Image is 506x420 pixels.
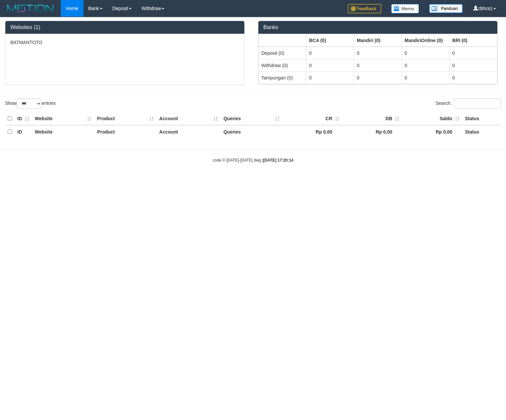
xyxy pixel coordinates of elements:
img: MOTION_logo.png [5,3,56,13]
strong: [DATE] 17:20:14 [263,158,293,163]
th: Queries [221,125,282,138]
td: Deposit (0) [259,47,306,59]
th: ID [15,112,32,125]
label: Show entries [5,98,56,109]
img: panduan.png [429,4,463,13]
td: 0 [402,71,450,84]
td: 0 [354,47,402,59]
td: 0 [402,47,450,59]
th: Saldo [402,112,462,125]
th: Website [32,125,94,138]
td: 0 [306,71,354,84]
td: Tampungan (0) [259,71,306,84]
th: Group: activate to sort column ascending [450,34,497,47]
th: Website [32,112,94,125]
th: Queries [221,112,282,125]
td: 0 [306,59,354,71]
img: Button%20Memo.svg [391,4,419,13]
td: Withdraw (0) [259,59,306,71]
th: ID [15,125,32,138]
th: Group: activate to sort column ascending [402,34,450,47]
th: Account [157,125,221,138]
th: CR [282,112,342,125]
td: 0 [402,59,450,71]
th: Rp 0,00 [282,125,342,138]
th: DB [342,112,403,125]
select: Showentries [17,98,42,109]
td: 0 [354,71,402,84]
h3: Banks [263,24,492,30]
th: Rp 0,00 [402,125,462,138]
td: 0 [354,59,402,71]
td: 0 [450,59,497,71]
img: Feedback.jpg [348,4,381,13]
th: Status [462,112,501,125]
th: Group: activate to sort column ascending [354,34,402,47]
input: Search: [454,98,501,109]
label: Search: [436,98,501,109]
th: Product [94,112,157,125]
th: Account [157,112,221,125]
th: Product [94,125,157,138]
th: Group: activate to sort column ascending [306,34,354,47]
th: Group: activate to sort column ascending [259,34,306,47]
p: BATMANTOTO [10,39,239,46]
td: 0 [450,71,497,84]
small: code © [DATE]-[DATE] dwg | [213,158,293,163]
td: 0 [450,47,497,59]
th: Status [462,125,501,138]
th: Rp 0,00 [342,125,403,138]
h3: Websites (1) [10,24,239,30]
td: 0 [306,47,354,59]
